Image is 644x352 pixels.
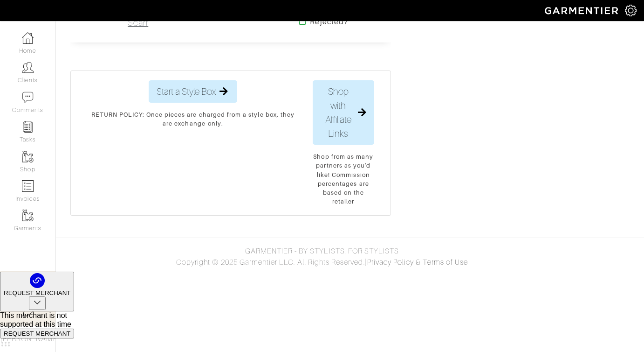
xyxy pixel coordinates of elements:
img: gear-icon-white-bd11855cb880d31180b6d7d6211b90ccbf57a29d726f0c71d8c61bd08dd39cc2.png [625,5,637,16]
strong: Rejected? [310,16,348,28]
img: reminder-icon-8004d30b9f0a5d33ae49ab947aed9ed385cf756f9e5892f1edd6e32f2345188e.png [22,121,34,133]
img: dashboard-icon-dbcd8f5a0b271acd01030246c82b418ddd0df26cd7fceb0bd07c9910d44c42f6.png [22,32,34,44]
img: garmentier-logo-header-white-b43fb05a5012e4ada735d5af1a66efaba907eab6374d6393d1fbf88cb4ef424d.png [540,2,625,19]
span: Start a Style Box [157,84,216,99]
img: orders-icon-0abe47150d42831381b5fb84f609e132dff9fe21cb692f30cb5eec754e2cba89.png [22,180,34,192]
img: comment-icon-a0a6a9ef722e966f86d9cbdc48e553b5cf19dbc54f86b18d962a5391bc8f6eb6.png [22,92,34,103]
a: Privacy Policy & Terms of Use [367,258,468,267]
span: Copyright © 2025 Garmentier LLC. All Rights Reserved. [176,258,365,267]
button: Shop with Affiliate Links [313,80,374,145]
img: clients-icon-6bae9207a08558b7cb47a8932f037763ab4055f8c8b6bfacd5dc20c3e0201464.png [22,62,34,73]
img: garments-icon-b7da505a4dc4fd61783c78ac3ca0ef83fa9d6f193b1c9dc38574b1d14d53ca28.png [22,210,34,221]
p: Shop from as many partners as you'd like! Commission percentages are based on the retailer [313,152,374,206]
span: Shop with Affiliate Links [321,84,356,141]
img: garments-icon-b7da505a4dc4fd61783c78ac3ca0ef83fa9d6f193b1c9dc38574b1d14d53ca28.png [22,151,34,162]
button: Start a Style Box [149,80,237,103]
p: RETURN POLICY: Once pieces are charged from a style box, they are exchange-only. [88,110,298,128]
